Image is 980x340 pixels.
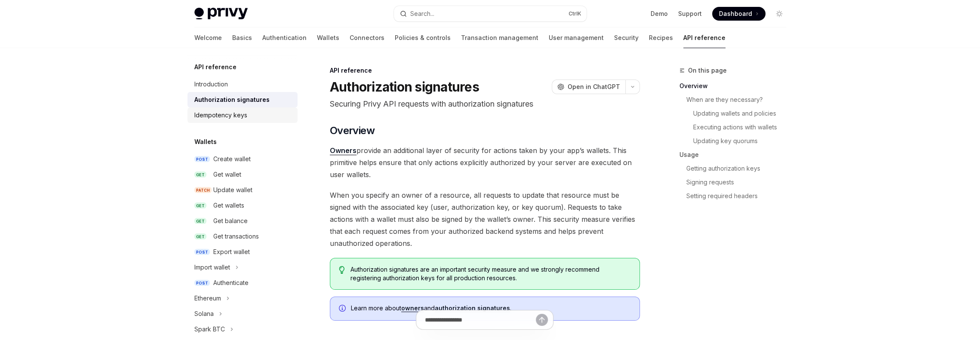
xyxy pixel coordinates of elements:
[194,95,270,105] div: Authorization signatures
[187,322,238,337] button: Spark BTC
[350,265,630,282] span: Authorization signatures are an important security measure and we strongly recommend registering ...
[194,249,210,255] span: POST
[395,28,451,48] a: Policies & controls
[194,202,206,209] span: GET
[339,305,347,313] svg: Info
[678,9,702,18] a: Support
[187,291,234,306] button: Ethereum
[194,293,221,303] div: Ethereum
[549,28,604,48] a: User management
[339,266,345,274] svg: Tip
[679,134,793,148] a: Updating key quorums
[194,156,210,162] span: POST
[194,324,225,334] div: Spark BTC
[194,280,210,286] span: POST
[194,309,214,319] div: Solana
[719,9,752,18] span: Dashboard
[330,98,640,110] p: Securing Privy API requests with authorization signatures
[679,175,793,189] a: Signing requests
[194,233,206,240] span: GET
[425,310,536,329] input: Ask a question...
[194,218,206,224] span: GET
[213,169,241,180] div: Get wallet
[213,154,251,164] div: Create wallet
[568,10,581,17] span: Ctrl K
[194,8,248,20] img: light logo
[394,6,587,21] button: Search...CtrlK
[330,79,479,95] h1: Authorization signatures
[194,62,237,72] h5: API reference
[213,231,259,242] div: Get transactions
[187,306,227,322] button: Solana
[213,278,249,288] div: Authenticate
[688,65,727,76] span: On this page
[679,162,793,175] a: Getting authorization keys
[552,80,625,94] button: Open in ChatGPT
[194,137,217,147] h5: Wallets
[187,244,298,260] a: POSTExport wallet
[401,304,424,312] a: owners
[194,110,247,120] div: Idempotency keys
[712,7,765,21] a: Dashboard
[330,189,640,249] span: When you specify an owner of a resource, all requests to update that resource must be signed with...
[187,182,298,198] a: PATCHUpdate wallet
[194,28,222,48] a: Welcome
[435,304,510,312] a: authorization signatures
[536,314,548,326] button: Send message
[410,9,434,19] div: Search...
[461,28,538,48] a: Transaction management
[187,151,298,167] a: POSTCreate wallet
[330,124,375,138] span: Overview
[194,262,230,273] div: Import wallet
[187,260,243,275] button: Import wallet
[187,198,298,213] a: GETGet wallets
[187,92,298,107] a: Authorization signatures
[194,187,212,193] span: PATCH
[330,144,640,181] span: provide an additional layer of security for actions taken by your app’s wallets. This primitive h...
[351,304,631,312] span: Learn more about and .
[330,66,640,75] div: API reference
[350,28,384,48] a: Connectors
[262,28,307,48] a: Authentication
[187,229,298,244] a: GETGet transactions
[679,120,793,134] a: Executing actions with wallets
[568,83,620,91] span: Open in ChatGPT
[330,146,356,155] a: Owners
[679,93,793,107] a: When are they necessary?
[187,167,298,182] a: GETGet wallet
[187,213,298,229] a: GETGet balance
[651,9,668,18] a: Demo
[772,7,786,21] button: Toggle dark mode
[213,200,244,211] div: Get wallets
[317,28,339,48] a: Wallets
[213,216,248,226] div: Get balance
[187,107,298,123] a: Idempotency keys
[232,28,252,48] a: Basics
[679,79,793,93] a: Overview
[649,28,673,48] a: Recipes
[187,275,298,291] a: POSTAuthenticate
[213,247,250,257] div: Export wallet
[194,79,228,89] div: Introduction
[683,28,725,48] a: API reference
[614,28,639,48] a: Security
[194,172,206,178] span: GET
[679,189,793,203] a: Setting required headers
[187,77,298,92] a: Introduction
[679,107,793,120] a: Updating wallets and policies
[679,148,793,162] a: Usage
[213,185,252,195] div: Update wallet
